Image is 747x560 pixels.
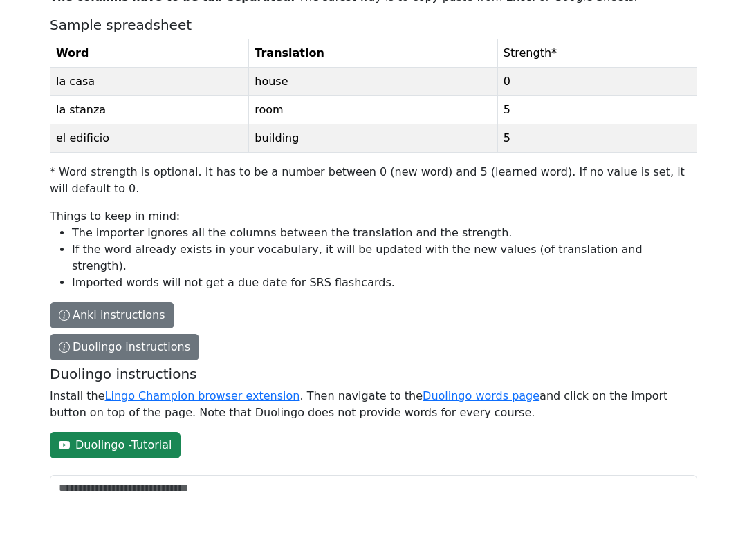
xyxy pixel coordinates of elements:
th: Translation [249,39,498,68]
td: house [249,68,498,96]
td: la stanza [50,96,249,124]
h5: Sample spreadsheet [50,17,697,33]
td: el edificio [50,124,249,153]
button: The columns have to be tab-separated. The safest way is to copy-paste from Excel or Google Sheets... [50,302,174,328]
a: Lingo Champion browser extension [105,389,300,402]
button: The columns have to be tab-separated. The safest way is to copy-paste from Excel or Google Sheets... [50,334,199,360]
p: Things to keep in mind: [50,208,697,291]
a: Duolingo words page [423,389,539,402]
a: Duolingo -Tutorial [50,432,181,458]
td: room [249,96,498,124]
li: If the word already exists in your vocabulary, it will be updated with the new values (of transla... [72,241,697,274]
li: Imported words will not get a due date for SRS flashcards. [72,274,697,291]
td: 0 [497,68,697,96]
td: la casa [50,68,249,96]
td: 5 [497,96,697,124]
span: Strength * [504,46,557,59]
p: Install the . Then navigate to the and click on the import button on top of the page. Note that D... [50,388,692,421]
td: building [249,124,498,153]
h5: Duolingo instructions [50,366,692,382]
li: The importer ignores all the columns between the translation and the strength. [72,225,697,241]
th: Word [50,39,249,68]
p: * Word strength is optional. It has to be a number between 0 (new word) and 5 (learned word). If ... [50,164,697,197]
td: 5 [497,124,697,153]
